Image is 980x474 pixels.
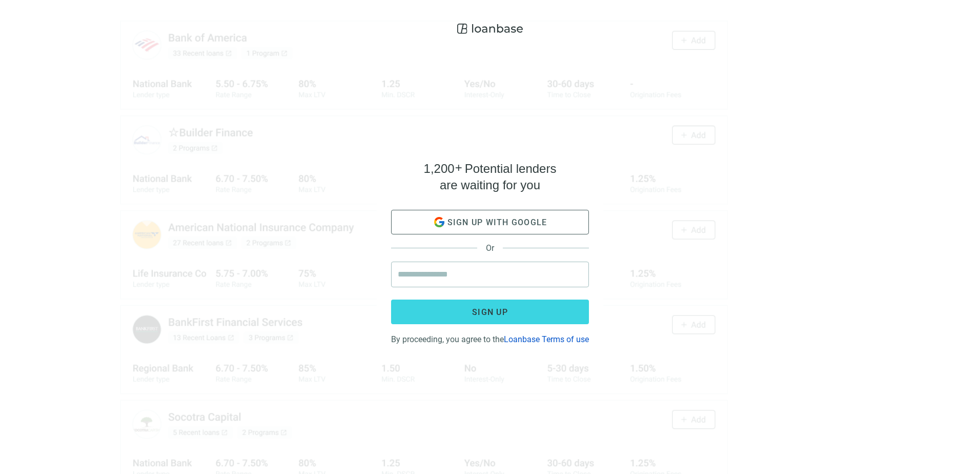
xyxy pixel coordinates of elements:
[391,332,589,344] div: By proceeding, you agree to the
[424,162,455,175] span: 1,200
[391,210,589,234] button: Sign up with google
[455,161,462,174] span: +
[477,243,503,253] span: Or
[447,218,547,227] span: Sign up with google
[504,334,589,344] a: Loanbase Terms of use
[424,161,557,193] h4: Potential lenders are waiting for you
[472,307,508,317] span: Sign up
[391,300,589,324] button: Sign up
